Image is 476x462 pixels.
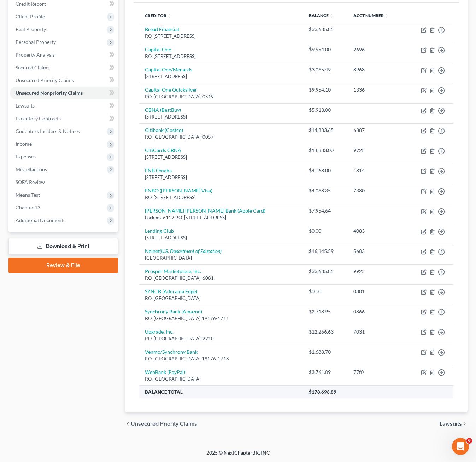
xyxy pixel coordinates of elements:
[167,14,171,18] i: unfold_more
[8,238,118,255] a: Download & Print
[10,176,118,189] a: SOFA Review
[16,52,55,58] span: Property Analysis
[16,204,40,210] span: Chapter 13
[466,438,472,444] span: 6
[125,421,197,427] button: chevron_left Unsecured Priority Claims
[309,268,342,275] div: $33,685.85
[145,228,174,234] a: Lending Club
[16,26,46,32] span: Real Property
[309,308,342,315] div: $2,718.95
[131,421,197,427] span: Unsecured Priority Claims
[145,127,183,133] a: Citibank (Costco)
[16,179,45,185] span: SOFA Review
[145,174,298,181] div: [STREET_ADDRESS]
[16,103,35,109] span: Lawsuits
[329,14,334,18] i: unfold_more
[309,13,334,18] a: Balance unfold_more
[16,64,49,70] span: Secured Claims
[145,53,298,60] div: P.O. [STREET_ADDRESS]
[145,275,298,282] div: P.O. [GEOGRAPHIC_DATA]-6081
[16,154,36,160] span: Expenses
[145,214,298,221] div: Lockbox 6112 P.O. [STREET_ADDRESS]
[145,369,185,375] a: WebBank (PayPal)
[16,39,56,45] span: Personal Property
[452,438,469,455] iframe: Intercom live chat
[353,268,400,275] div: 9925
[145,335,298,342] div: P.O. [GEOGRAPHIC_DATA]-2210
[145,308,202,314] a: Synchrony Bank (Amazon)
[145,147,181,153] a: CitiCards CBNA
[353,86,400,93] div: 1336
[309,147,342,154] div: $14,883.00
[145,167,172,173] a: FNB Omaha
[145,376,298,382] div: P.O. [GEOGRAPHIC_DATA]
[145,194,298,201] div: P.O. [STREET_ADDRESS]
[353,147,400,154] div: 9725
[309,227,342,235] div: $0.00
[10,99,118,112] a: Lawsuits
[309,86,342,93] div: $9,954.10
[145,255,298,261] div: [GEOGRAPHIC_DATA]
[353,308,400,315] div: 0866
[384,14,389,18] i: unfold_more
[309,369,342,376] div: $3,761.09
[353,13,389,18] a: Acct Number unfold_more
[16,192,40,198] span: Means Test
[309,348,342,356] div: $1,688.70
[16,141,32,147] span: Income
[145,114,298,120] div: [STREET_ADDRESS]
[309,288,342,295] div: $0.00
[145,248,222,254] a: Nelnet(U.S. Department of Education)
[145,208,265,214] a: [PERSON_NAME] [PERSON_NAME] Bank (Apple Card)
[145,26,179,32] a: Bread Financial
[10,112,118,125] a: Executory Contracts
[309,389,336,395] span: $178,696.89
[145,67,192,73] a: Capital One/Menards
[353,167,400,174] div: 1814
[16,90,83,96] span: Unsecured Nonpriority Claims
[353,288,400,295] div: 0801
[353,328,400,335] div: 7031
[353,66,400,73] div: 8968
[309,26,342,33] div: $33,685.85
[309,328,342,335] div: $12,266.63
[145,134,298,140] div: P.O. [GEOGRAPHIC_DATA]-0057
[145,356,298,362] div: P.O. [GEOGRAPHIC_DATA] 19176-1718
[10,61,118,74] a: Secured Claims
[16,217,65,223] span: Additional Documents
[353,127,400,134] div: 6387
[145,87,197,93] a: Capital One Quicksilver
[309,46,342,53] div: $9,954.00
[16,77,74,83] span: Unsecured Priority Claims
[145,349,198,355] a: Venmo/Synchrony Bank
[10,87,118,99] a: Unsecured Nonpriority Claims
[309,106,342,114] div: $5,913.00
[10,48,118,61] a: Property Analysis
[353,187,400,194] div: 7380
[16,166,47,172] span: Miscellaneous
[145,46,171,52] a: Capital One
[16,128,80,134] span: Codebtors Insiders & Notices
[145,107,181,113] a: CBNA (BestBuy)
[440,421,468,427] button: Lawsuits chevron_right
[37,449,440,462] div: 2025 © NextChapterBK, INC
[145,13,171,18] a: Creditor unfold_more
[145,329,174,335] a: Upgrade, Inc.
[309,187,342,194] div: $4,068.35
[309,248,342,255] div: $16,145.59
[353,369,400,376] div: 77f0
[16,115,61,121] span: Executory Contracts
[139,386,303,398] th: Balance Total
[145,268,201,274] a: Prosper Marketplace, Inc.
[440,421,462,427] span: Lawsuits
[10,74,118,87] a: Unsecured Priority Claims
[309,66,342,73] div: $3,065.49
[309,207,342,214] div: $7,954.64
[353,46,400,53] div: 2696
[145,187,212,194] a: FNBO ([PERSON_NAME] Visa)
[145,295,298,302] div: P.O. [GEOGRAPHIC_DATA]
[145,315,298,322] div: P.O. [GEOGRAPHIC_DATA] 19176-1711
[145,288,197,294] a: SYNCB (Adorama Edge)
[145,93,298,100] div: P.O. [GEOGRAPHIC_DATA]-0519
[16,13,45,19] span: Client Profile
